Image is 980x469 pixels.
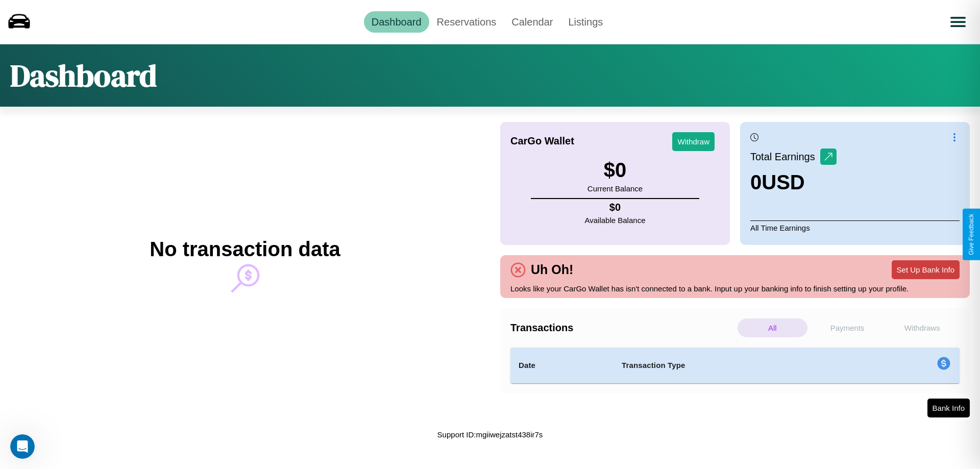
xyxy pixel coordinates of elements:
[892,260,960,279] button: Set Up Bank Info
[510,135,574,147] h4: CarGo Wallet
[585,202,646,213] h4: $ 0
[510,282,960,295] p: Looks like your CarGo Wallet has isn't connected to a bank. Input up your banking info to finish ...
[364,11,429,33] a: Dashboard
[750,147,820,166] p: Total Earnings
[585,213,646,227] p: Available Balance
[429,11,504,33] a: Reservations
[750,171,837,194] h3: 0 USD
[750,220,960,235] p: All Time Earnings
[150,238,340,261] h2: No transaction data
[944,8,972,36] button: Open menu
[738,318,807,337] p: All
[10,434,35,459] iframe: Intercom live chat
[510,322,735,334] h4: Transactions
[526,262,578,277] h4: Uh Oh!
[519,359,605,372] h4: Date
[813,318,883,337] p: Payments
[672,132,715,151] button: Withdraw
[968,214,975,255] div: Give Feedback
[887,318,957,337] p: Withdraws
[587,182,643,195] p: Current Balance
[927,399,970,417] button: Bank Info
[437,428,543,441] p: Support ID: mgiiwejzatst438ir7s
[560,11,610,33] a: Listings
[587,159,643,182] h3: $ 0
[622,359,853,372] h4: Transaction Type
[504,11,560,33] a: Calendar
[10,55,157,96] h1: Dashboard
[510,348,960,383] table: simple table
